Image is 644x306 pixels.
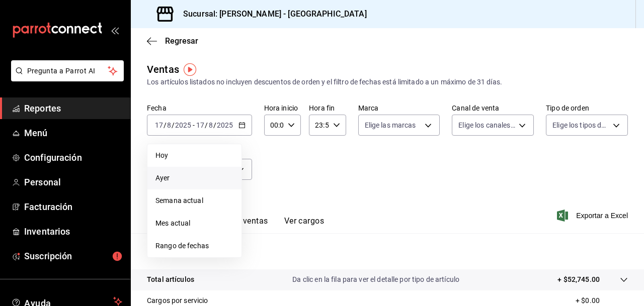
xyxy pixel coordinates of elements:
[155,218,233,229] span: Mes actual
[208,121,213,129] input: --
[111,26,119,34] button: open_drawer_menu
[154,121,164,129] input: --
[147,295,208,306] p: Cargos por servicio
[11,60,124,81] button: Pregunta a Parrot AI
[24,126,122,140] span: Menú
[155,241,233,251] span: Rango de fechas
[184,63,196,76] img: Tooltip marker
[167,121,172,129] input: --
[24,225,122,238] span: Inventarios
[458,120,515,130] span: Elige los canales de venta
[365,120,416,130] span: Elige las marcas
[24,175,122,189] span: Personal
[155,195,233,206] span: Semana actual
[213,121,216,129] span: /
[147,77,628,87] div: Los artículos listados no incluyen descuentos de orden y el filtro de fechas está limitado a un m...
[193,121,195,129] span: -
[228,216,268,233] button: Ver ventas
[358,105,440,112] label: Marca
[284,216,325,233] button: Ver cargos
[147,62,179,77] div: Ventas
[557,274,600,285] p: + $52,745.00
[24,101,122,115] span: Reportes
[175,8,367,20] h3: Sucursal: [PERSON_NAME] - [GEOGRAPHIC_DATA]
[27,66,108,76] span: Pregunta a Parrot AI
[292,274,459,285] p: Da clic en la fila para ver el detalle por tipo de artículo
[147,245,628,257] p: Resumen
[216,121,233,129] input: ----
[196,121,205,129] input: --
[155,150,233,161] span: Hoy
[552,120,609,130] span: Elige los tipos de orden
[155,173,233,183] span: Ayer
[147,36,198,46] button: Regresar
[163,216,324,233] div: navigation tabs
[147,274,194,285] p: Total artículos
[175,121,192,129] input: ----
[576,295,628,306] p: + $0.00
[7,73,124,83] a: Pregunta a Parrot AI
[205,121,208,129] span: /
[559,210,628,222] button: Exportar a Excel
[165,36,198,46] span: Regresar
[164,121,167,129] span: /
[264,105,301,112] label: Hora inicio
[24,151,122,164] span: Configuración
[24,249,122,263] span: Suscripción
[24,200,122,214] span: Facturación
[546,105,628,112] label: Tipo de orden
[147,105,252,112] label: Fecha
[172,121,175,129] span: /
[452,105,534,112] label: Canal de venta
[309,105,346,112] label: Hora fin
